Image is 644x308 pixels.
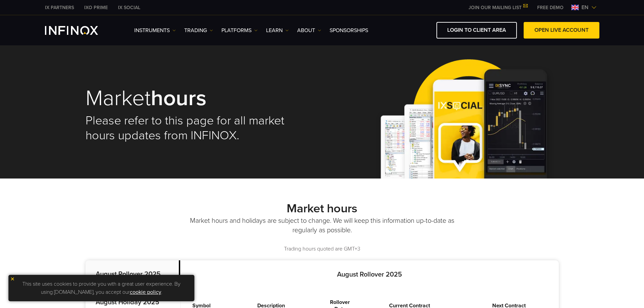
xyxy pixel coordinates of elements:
a: Instruments [134,26,176,34]
strong: August Holiday 2025 [96,298,159,306]
a: SPONSORSHIPS [330,26,368,34]
p: Trading hours quoted are GMT+3 [86,245,559,253]
a: JOIN OUR MAILING LIST [463,5,532,10]
p: Market hours and holidays are subject to change. We will keep this information up-to-date as regu... [189,216,456,235]
h2: Please refer to this page for all market hours updates from INFINOX. [86,113,313,143]
a: OPEN LIVE ACCOUNT [524,22,599,39]
strong: Market hours [287,201,357,216]
a: LOGIN TO CLIENT AREA [436,22,517,39]
a: TRADING [184,26,213,34]
a: INFINOX [79,4,113,11]
strong: hours [151,85,207,112]
strong: August Rollover 2025 [96,270,161,278]
p: This site uses cookies to provide you with a great user experience. By using [DOMAIN_NAME], you a... [12,278,191,298]
a: INFINOX [40,4,79,11]
a: INFINOX Logo [45,26,114,35]
strong: August Rollover 2025 [337,270,402,279]
img: yellow close icon [10,277,15,281]
a: INFINOX MENU [532,4,569,11]
a: cookie policy [130,289,161,295]
a: PLATFORMS [221,26,258,34]
a: ABOUT [297,26,321,34]
span: en [579,3,591,11]
a: Learn [266,26,289,34]
a: INFINOX [113,4,145,11]
h1: Market [86,87,313,110]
